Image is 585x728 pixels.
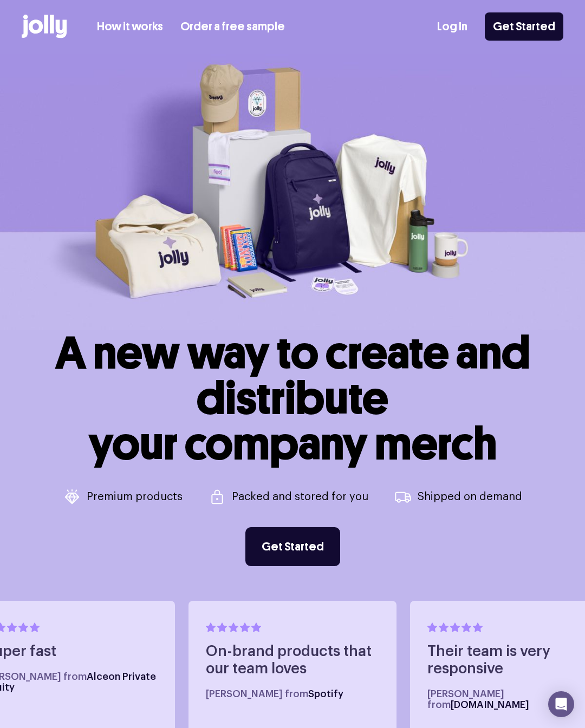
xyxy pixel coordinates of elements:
a: How it works [97,18,163,36]
h1: A new way to create and distribute your company merch [22,330,563,467]
p: Packed and stored for you [232,491,368,502]
a: Get Started [485,12,563,41]
h4: On-brand products that our team loves [206,643,379,678]
div: Open Intercom Messenger [548,691,574,717]
span: [DOMAIN_NAME] [451,700,529,710]
a: Order a free sample [180,18,285,36]
p: Shipped on demand [418,491,522,502]
p: Premium products [87,491,183,502]
span: Spotify [308,689,343,699]
a: Log In [437,18,467,36]
h5: [PERSON_NAME] from [206,688,379,699]
a: Get Started [245,527,340,566]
